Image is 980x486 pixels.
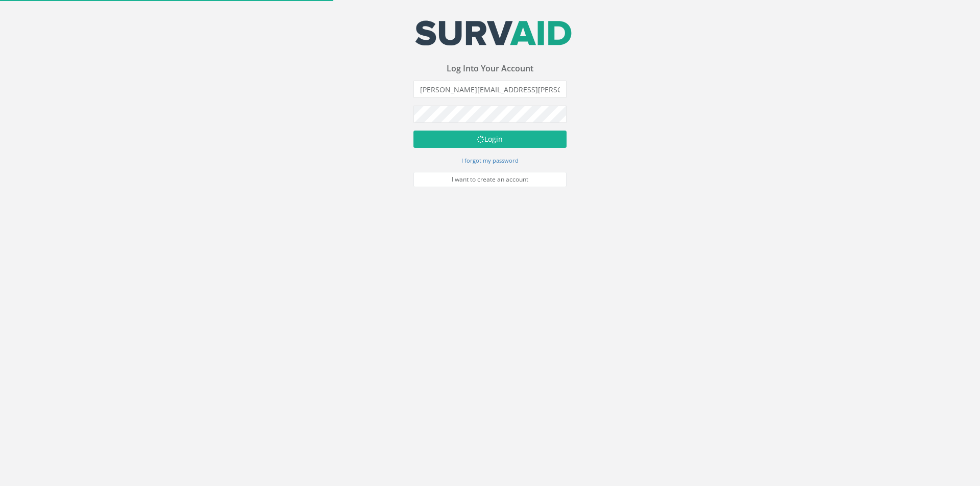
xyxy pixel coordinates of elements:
h3: Log Into Your Account [413,64,567,73]
button: Login [413,131,567,148]
small: I forgot my password [461,157,519,164]
input: Email [413,81,567,98]
a: I want to create an account [413,172,567,187]
a: I forgot my password [461,156,519,165]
